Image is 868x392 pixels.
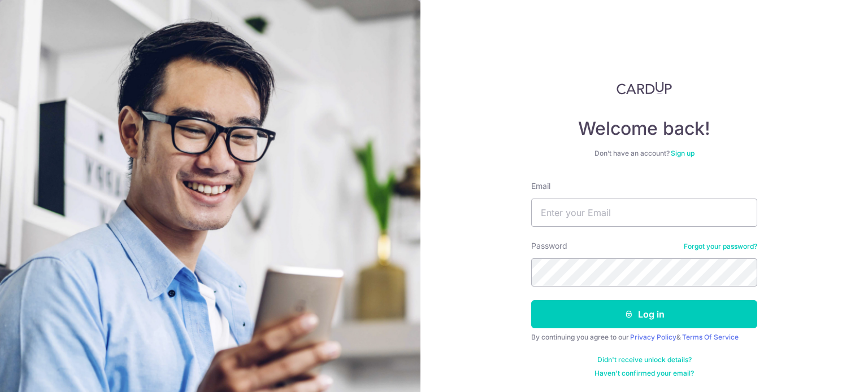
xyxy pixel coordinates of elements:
button: Log in [531,300,757,328]
h4: Welcome back! [531,117,757,140]
a: Terms Of Service [682,333,739,341]
div: By continuing you agree to our & [531,333,757,342]
input: Enter your Email [531,199,757,227]
label: Password [531,240,567,252]
label: Email [531,180,550,192]
div: Don’t have an account? [531,149,757,158]
a: Forgot your password? [684,242,757,251]
a: Haven't confirmed your email? [594,369,694,378]
a: Privacy Policy [630,333,676,341]
a: Didn't receive unlock details? [597,355,692,364]
img: CardUp Logo [617,81,672,95]
a: Sign up [671,149,695,157]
